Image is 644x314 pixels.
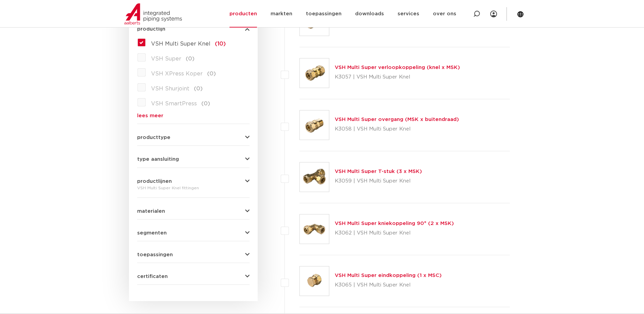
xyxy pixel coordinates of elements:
button: productlijnen [137,179,250,184]
p: K3059 | VSH Multi Super Knel [335,176,422,187]
span: segmenten [137,230,167,235]
a: lees meer [137,113,250,118]
a: VSH Multi Super kniekoppeling 90° (2 x MSK) [335,221,454,226]
span: (0) [186,56,195,62]
img: Thumbnail for VSH Multi Super overgang (MSK x buitendraad) [300,110,329,140]
button: productlijn [137,27,250,32]
span: toepassingen [137,252,173,257]
button: toepassingen [137,252,250,257]
button: producttype [137,135,250,140]
p: K3062 | VSH Multi Super Knel [335,228,454,239]
p: K3058 | VSH Multi Super Knel [335,124,459,135]
button: materialen [137,209,250,214]
span: (10) [215,41,226,47]
img: Thumbnail for VSH Multi Super verloopkoppeling (knel x MSK) [300,58,329,88]
span: certificaten [137,274,168,279]
span: VSH Shurjoint [151,86,189,91]
a: VSH Multi Super eindkoppeling (1 x MSC) [335,273,442,278]
button: certificaten [137,274,250,279]
p: K3065 | VSH Multi Super Knel [335,280,442,291]
span: (0) [194,86,203,91]
button: segmenten [137,230,250,235]
div: VSH Multi Super Knel fittingen [137,184,250,192]
span: productlijnen [137,179,172,184]
a: VSH Multi Super T-stuk (3 x MSK) [335,169,422,174]
span: VSH XPress Koper [151,71,203,76]
button: type aansluiting [137,157,250,162]
img: Thumbnail for VSH Multi Super T-stuk (3 x MSK) [300,162,329,192]
a: VSH Multi Super verloopkoppeling (knel x MSK) [335,65,460,70]
img: Thumbnail for VSH Multi Super kniekoppeling 90° (2 x MSK) [300,214,329,244]
span: (0) [201,101,210,106]
span: materialen [137,209,165,214]
a: VSH Multi Super overgang (MSK x buitendraad) [335,117,459,122]
span: VSH SmartPress [151,101,197,106]
span: (0) [207,71,216,76]
span: productlijn [137,27,165,32]
span: VSH Multi Super Knel [151,41,210,47]
p: K3057 | VSH Multi Super Knel [335,72,460,83]
span: VSH Super [151,56,181,62]
span: producttype [137,135,170,140]
img: Thumbnail for VSH Multi Super eindkoppeling (1 x MSC) [300,266,329,296]
span: type aansluiting [137,157,179,162]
